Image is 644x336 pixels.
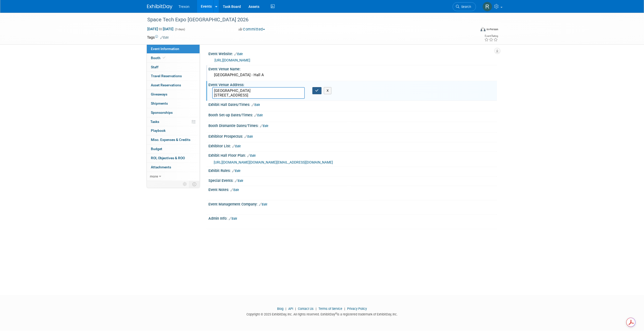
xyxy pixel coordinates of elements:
span: Booth [151,56,166,60]
td: Personalize Event Tab Strip [181,181,189,187]
a: Playbook [147,126,200,135]
span: Attachments [151,165,171,169]
a: Staff [147,63,200,72]
a: Event Information [147,44,200,53]
a: Privacy Policy [347,307,367,311]
div: Event Management Company: [208,200,497,207]
a: Giveaways [147,90,200,99]
a: Edit [259,203,267,206]
div: Exhibit Hall Floor Plan: [208,152,497,158]
span: | [314,307,318,311]
a: Edit [252,103,260,107]
span: Asset Reservations [151,83,181,87]
button: Committed [237,27,267,32]
span: | [294,307,297,311]
span: ROI, Objectives & ROO [151,156,185,160]
a: Booth [147,54,200,62]
a: Terms of Service [318,307,342,311]
div: Exhibitor Prospectus: [208,133,497,139]
img: Ryan Flores [482,2,492,11]
a: API [288,307,293,311]
a: Edit [244,135,253,138]
a: Misc. Expenses & Credits [147,135,200,144]
a: Edit [232,169,240,173]
a: Blog [277,307,283,311]
span: Search [459,5,471,9]
button: X [324,87,332,94]
span: [DATE] [DATE] [147,27,174,31]
div: Exhibitor List: [208,142,497,149]
td: Toggle Event Tabs [189,181,200,187]
div: Event Venue Address: [208,81,497,87]
div: Booth Dismantle Dates/Times: [208,122,497,129]
div: Event Rating [484,35,498,37]
span: Playbook [151,129,166,133]
div: Event Notes: [208,186,497,193]
a: Edit [247,154,256,157]
div: [GEOGRAPHIC_DATA] - Hall A [212,71,493,79]
sup: ® [335,312,337,315]
a: more [147,172,200,181]
i: Booth reservation complete [163,56,165,59]
a: Tasks [147,117,200,126]
div: Exhibit Rules: [208,167,497,173]
a: Contact Us [298,307,314,311]
div: Admin Info: [208,215,497,221]
span: Staff [151,65,158,69]
a: Edit [160,36,169,39]
div: Exhibit Hall Dates/Times: [208,101,497,107]
div: In-Person [486,27,498,31]
img: Format-Inperson.png [480,27,486,31]
a: Edit [234,52,243,56]
td: Tags [147,35,169,40]
div: Event Format [446,26,498,34]
div: Special Events: [208,177,497,183]
a: Shipments [147,99,200,108]
span: (3 days) [174,28,185,31]
a: Edit [260,124,268,128]
a: [URL][DOMAIN_NAME] [214,58,250,62]
span: Trexon [178,5,189,9]
a: Asset Reservations [147,81,200,90]
div: Booth Set-up Dates/Times: [208,111,497,118]
a: ROI, Objectives & ROO [147,154,200,163]
span: to [158,27,163,31]
span: | [284,307,288,311]
a: Attachments [147,163,200,172]
a: Edit [235,179,243,183]
img: ExhibitDay [147,4,172,9]
span: Misc. Expenses & Credits [151,138,190,142]
a: Edit [232,145,241,148]
span: Tasks [150,120,159,124]
div: Event Website: [208,50,497,57]
span: Giveaways [151,92,167,96]
span: | [343,307,346,311]
span: Budget [151,147,162,151]
span: Shipments [151,101,168,105]
a: Edit [230,188,239,192]
a: Sponsorships [147,108,200,117]
a: Budget [147,145,200,153]
a: Travel Reservations [147,72,200,81]
span: Sponsorships [151,110,173,115]
span: Travel Reservations [151,74,182,78]
span: Event Information [151,47,179,51]
span: more [150,174,158,178]
a: [URL][DOMAIN_NAME][DOMAIN_NAME][EMAIL_ADDRESS][DOMAIN_NAME] [214,160,333,164]
a: Edit [229,217,237,220]
div: Event Venue Name: [208,65,497,72]
a: Edit [254,114,263,117]
a: Search [453,2,476,11]
div: Space Tech Expo [GEOGRAPHIC_DATA] 2026 [146,15,468,24]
